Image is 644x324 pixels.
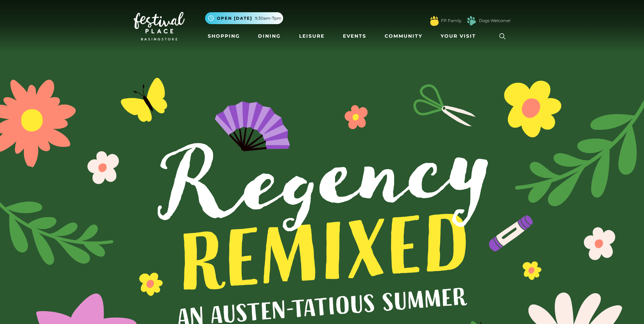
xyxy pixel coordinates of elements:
[382,30,425,42] a: Community
[255,30,283,42] a: Dining
[255,15,281,21] span: 9.30am-7pm
[296,30,327,42] a: Leisure
[134,12,185,40] img: Festival Place Logo
[438,30,482,42] a: Your Visit
[479,18,511,24] a: Dogs Welcome!
[340,30,369,42] a: Events
[205,30,243,42] a: Shopping
[205,12,283,24] button: Open [DATE] 9.30am-7pm
[441,18,461,24] a: FP Family
[217,15,252,21] span: Open [DATE]
[441,33,476,40] span: Your Visit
